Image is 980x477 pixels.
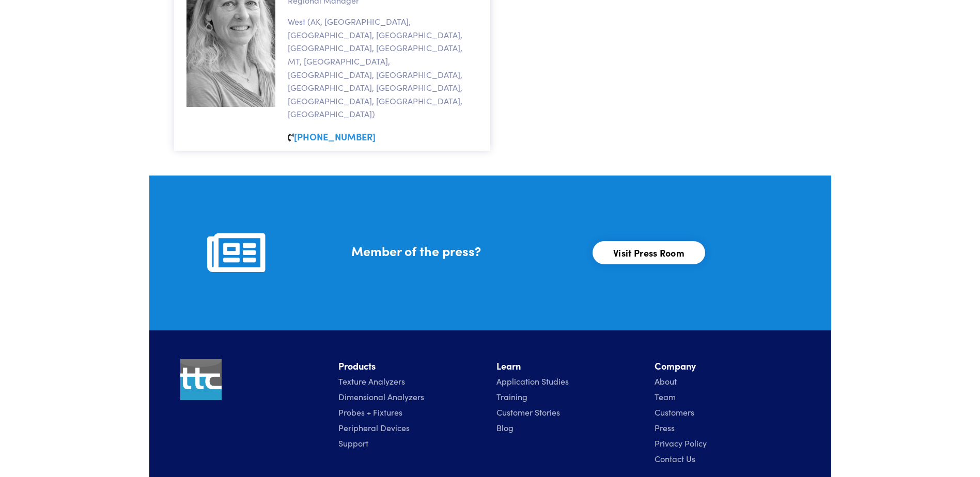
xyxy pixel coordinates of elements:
a: Privacy Policy [655,437,707,449]
h5: Member of the press? [351,242,580,260]
li: Products [338,359,484,374]
a: Blog [496,422,514,433]
a: Visit Press Room [593,241,705,264]
p: West (AK, [GEOGRAPHIC_DATA], [GEOGRAPHIC_DATA], [GEOGRAPHIC_DATA], [GEOGRAPHIC_DATA], [GEOGRAPHIC... [288,15,478,121]
a: Press [655,422,675,433]
a: [PHONE_NUMBER] [294,130,376,143]
a: Dimensional Analyzers [338,391,424,402]
li: Learn [496,359,642,374]
a: Texture Analyzers [338,375,405,387]
li: Company [655,359,800,374]
a: Probes + Fixtures [338,406,402,418]
a: Application Studies [496,375,569,387]
a: Contact Us [655,453,695,464]
a: Training [496,391,527,402]
a: Support [338,437,368,449]
a: Team [655,391,676,402]
a: Customers [655,406,694,418]
a: About [655,375,677,387]
a: Customer Stories [496,406,560,418]
img: ttc_logo_1x1_v1.0.png [180,359,222,400]
a: Peripheral Devices [338,422,410,433]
